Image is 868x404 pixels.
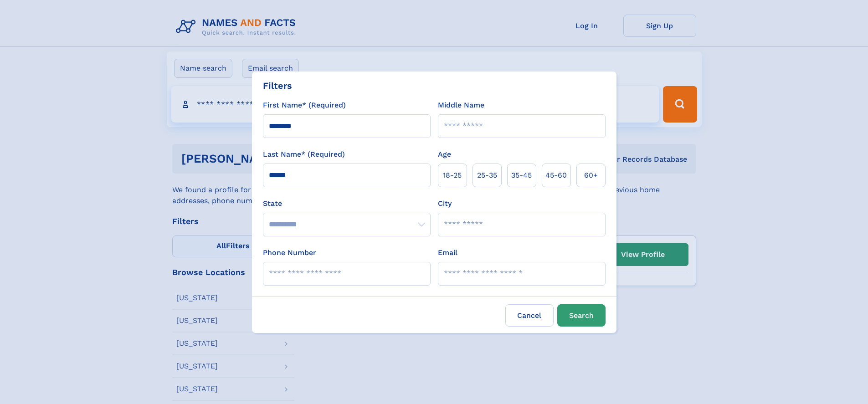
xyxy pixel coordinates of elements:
span: 45‑60 [545,170,567,181]
span: 35‑45 [511,170,532,181]
label: Cancel [505,304,554,327]
label: Phone Number [263,247,316,258]
span: 18‑25 [443,170,462,181]
label: City [438,198,452,209]
label: Middle Name [438,100,484,111]
div: Filters [263,79,292,92]
label: Last Name* (Required) [263,149,345,160]
button: Search [557,304,606,327]
label: Email [438,247,457,258]
label: First Name* (Required) [263,100,346,111]
label: State [263,198,431,209]
span: 25‑35 [477,170,497,181]
label: Age [438,149,451,160]
span: 60+ [584,170,598,181]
